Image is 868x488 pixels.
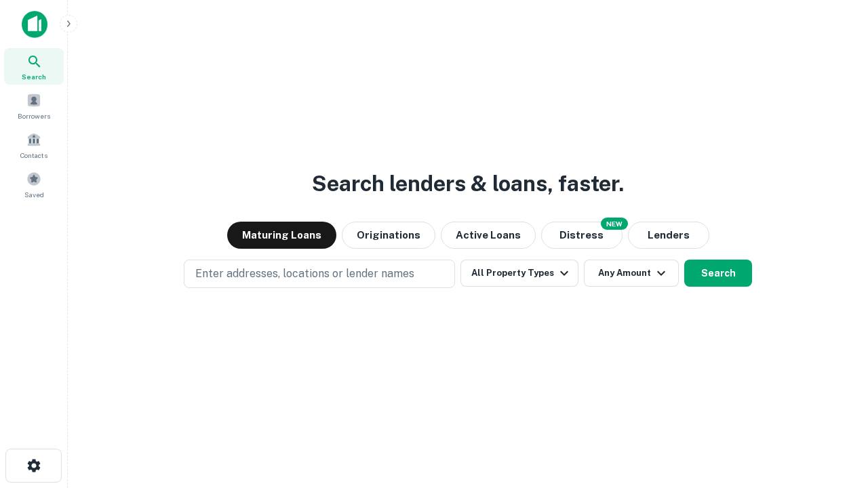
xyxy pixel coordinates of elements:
[441,222,536,249] button: Active Loans
[22,11,47,38] img: capitalize-icon.png
[227,222,336,249] button: Maturing Loans
[195,266,414,282] p: Enter addresses, locations or lender names
[22,71,46,82] span: Search
[4,127,64,163] a: Contacts
[4,48,64,85] a: Search
[342,222,435,249] button: Originations
[312,167,624,200] h3: Search lenders & loans, faster.
[628,222,709,249] button: Lenders
[601,218,628,230] div: NEW
[800,380,868,445] iframe: Chat Widget
[541,222,623,249] button: Search distressed loans with lien and other non-mortgage details.
[460,260,578,287] button: All Property Types
[584,260,679,287] button: Any Amount
[24,189,44,200] span: Saved
[184,260,455,288] button: Enter addresses, locations or lender names
[20,150,47,161] span: Contacts
[18,110,50,121] span: Borrowers
[4,166,64,203] a: Saved
[4,87,64,124] a: Borrowers
[684,260,752,287] button: Search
